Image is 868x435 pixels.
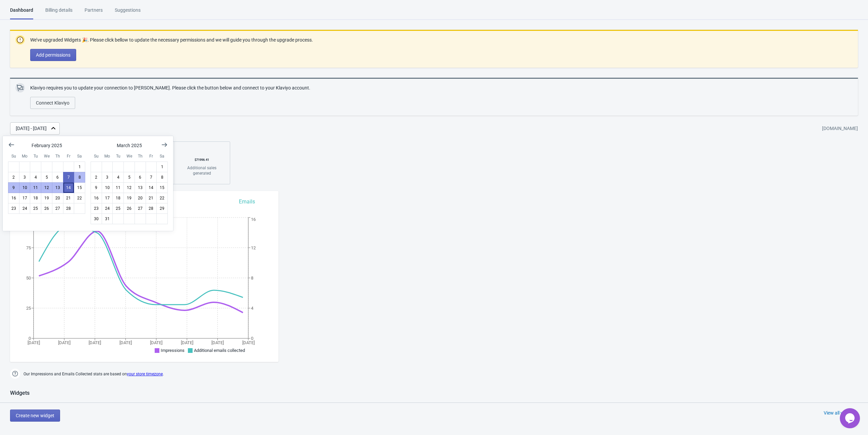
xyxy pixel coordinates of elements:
tspan: [DATE] [28,340,40,345]
button: March 14 2025 [146,182,157,193]
button: March 31 2025 [102,213,113,224]
div: [DOMAIN_NAME] [822,123,858,135]
button: March 5 2025 [123,172,135,183]
button: March 7 2025 [146,172,157,183]
button: February 2 2025 [8,172,19,183]
button: Connect Klaviyo [30,97,75,109]
iframe: chat widget [840,408,861,428]
button: March 18 2025 [112,193,124,203]
button: March 25 2025 [112,203,124,214]
tspan: 4 [251,306,254,311]
tspan: [DATE] [119,340,132,345]
div: Wednesday [123,150,135,162]
div: Tuesday [112,150,124,162]
tspan: 75 [26,245,31,250]
button: March 30 2025 [91,213,102,224]
tspan: [DATE] [58,340,70,345]
button: Show previous month, January 2025 [5,139,17,151]
button: Show next month, April 2025 [158,139,170,151]
button: February 13 2025 [52,182,63,193]
button: March 17 2025 [102,193,113,203]
img: help.png [10,369,20,379]
tspan: [DATE] [150,340,162,345]
button: February 15 2025 [74,182,85,193]
button: Add permissions [30,49,76,61]
tspan: [DATE] [211,340,224,345]
button: March 9 2025 [91,182,102,193]
tspan: 16 [251,217,256,222]
button: February 23 2025 [8,203,19,214]
button: March 13 2025 [135,182,146,193]
button: March 29 2025 [156,203,168,214]
a: your store timezone [127,372,163,376]
div: Dashboard [10,7,33,19]
button: March 1 2025 [156,162,168,172]
span: Our Impressions and Emails Collected stats are based on . [23,369,164,380]
button: February 16 2025 [8,193,19,203]
tspan: 0 [251,336,253,341]
div: Saturday [74,150,85,162]
button: February 9 2025 [8,182,19,193]
button: February 24 2025 [19,203,31,214]
div: Sunday [91,150,102,162]
button: February 6 2025 [52,172,63,183]
span: Additional emails collected [194,348,245,353]
div: Partners [85,7,103,18]
button: February 19 2025 [41,193,52,203]
div: Wednesday [41,150,52,162]
div: Tuesday [30,150,41,162]
button: Create new widget [10,410,60,422]
button: March 11 2025 [112,182,124,193]
button: March 20 2025 [135,193,146,203]
button: February 7 2025 [63,172,74,183]
div: Saturday [156,150,168,162]
div: Monday [19,150,31,162]
span: Create new widget [16,413,54,418]
button: March 27 2025 [135,203,146,214]
div: Additional sales generated [181,165,222,176]
p: We’ve upgraded Widgets 🎉. Please click bellow to update the necessary permissions and we will gui... [30,37,313,44]
button: February 17 2025 [19,193,31,203]
span: Add permissions [36,52,70,58]
tspan: 50 [26,275,31,281]
button: February 21 2025 [63,193,74,203]
p: Klaviyo requires you to update your connection to [PERSON_NAME]. Please click the button below an... [30,84,310,91]
div: [DATE] - [DATE] [16,125,47,132]
button: March 26 2025 [123,203,135,214]
button: March 19 2025 [123,193,135,203]
button: March 8 2025 [156,172,168,183]
tspan: 8 [251,275,253,281]
button: February 12 2025 [41,182,52,193]
tspan: 12 [251,245,256,250]
button: February 5 2025 [41,172,52,183]
button: March 10 2025 [102,182,113,193]
button: March 21 2025 [146,193,157,203]
button: February 1 2025 [74,162,85,172]
div: Thursday [52,150,63,162]
button: February 27 2025 [52,203,63,214]
div: Billing details [45,7,72,18]
button: February 10 2025 [19,182,31,193]
button: March 3 2025 [102,172,113,183]
tspan: 25 [26,306,31,311]
button: February 28 2025 [63,203,74,214]
div: $ 71996.41 [181,154,222,165]
tspan: [DATE] [181,340,193,345]
div: Suggestions [115,7,141,18]
button: February 11 2025 [30,182,41,193]
button: February 3 2025 [19,172,31,183]
span: Impressions [161,348,185,353]
button: March 15 2025 [156,182,168,193]
button: March 16 2025 [91,193,102,203]
button: February 25 2025 [30,203,41,214]
button: February 18 2025 [30,193,41,203]
button: February 14 2025 [63,182,74,193]
button: March 22 2025 [156,193,168,203]
tspan: 0 [29,336,31,341]
tspan: [DATE] [242,340,255,345]
button: February 22 2025 [74,193,85,203]
button: March 12 2025 [123,182,135,193]
button: March 24 2025 [102,203,113,214]
button: February 4 2025 [30,172,41,183]
div: Sunday [8,150,19,162]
